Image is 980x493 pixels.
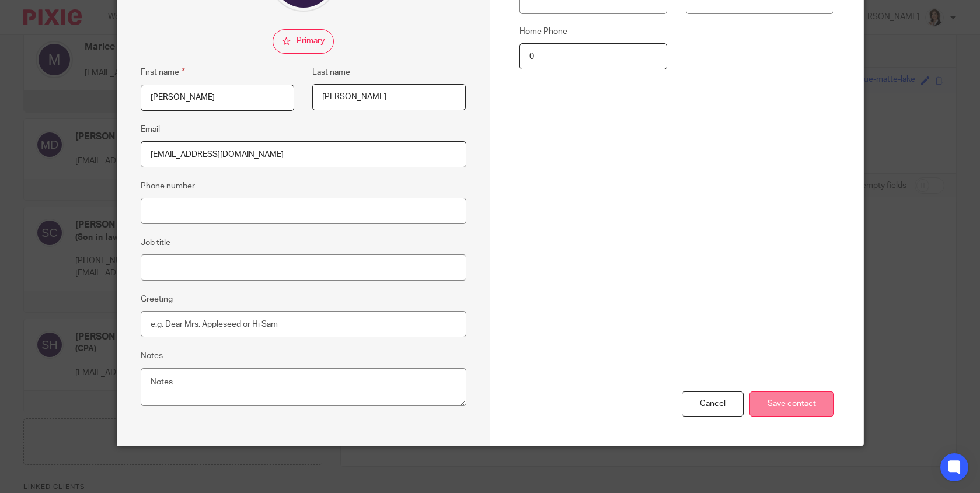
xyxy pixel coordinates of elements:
[141,350,163,362] label: Notes
[141,293,173,305] label: Greeting
[682,391,744,417] div: Cancel
[519,26,668,37] label: Home Phone
[141,180,195,192] label: Phone number
[312,67,350,78] label: Last name
[141,65,185,79] label: First name
[141,237,170,249] label: Job title
[141,311,466,337] input: e.g. Dear Mrs. Appleseed or Hi Sam
[141,124,160,135] label: Email
[749,391,834,417] input: Save contact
